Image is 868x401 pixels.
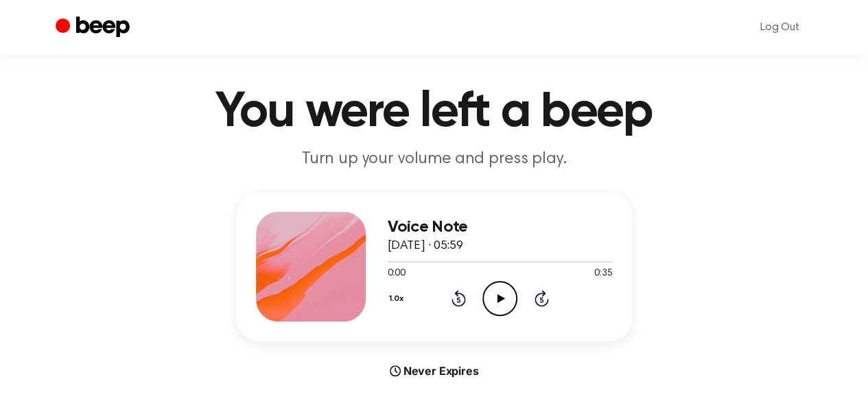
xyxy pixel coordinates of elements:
[594,267,612,281] span: 0:35
[56,14,133,41] a: Beep
[388,267,406,281] span: 0:00
[171,148,698,171] p: Turn up your volume and press play.
[388,287,409,311] button: 1.0x
[388,218,613,236] h3: Voice Note
[747,11,813,44] a: Log Out
[237,363,632,379] div: Never Expires
[388,240,463,252] span: [DATE] · 05:59
[83,88,786,137] h1: You were left a beep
